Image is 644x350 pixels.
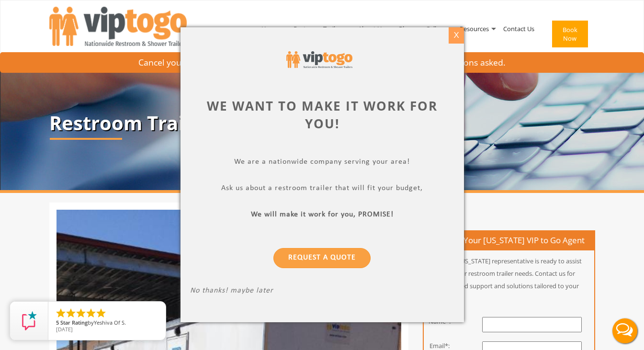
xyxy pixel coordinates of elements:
[56,319,59,326] span: 5
[606,312,644,350] button: Live Chat
[75,307,87,319] li: 
[190,97,454,133] div: We want to make it work for you!
[55,307,67,319] li: 
[251,211,394,219] b: We will make it work for you, PROMISE!
[449,27,463,44] div: X
[56,326,73,333] span: [DATE]
[60,319,88,326] span: Star Rating
[190,184,454,195] p: Ask us about a restroom trailer that will fit your budget,
[273,248,371,269] a: Request a Quote
[56,320,158,327] span: by
[286,51,352,68] img: viptogo logo
[65,307,77,319] li: 
[20,311,39,330] img: Review Rating
[190,158,454,169] p: We are a nationwide company serving your area!
[95,307,107,319] li: 
[190,287,454,298] p: No thanks! maybe later
[85,307,97,319] li: 
[94,319,126,326] span: Yeshiva Of S.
